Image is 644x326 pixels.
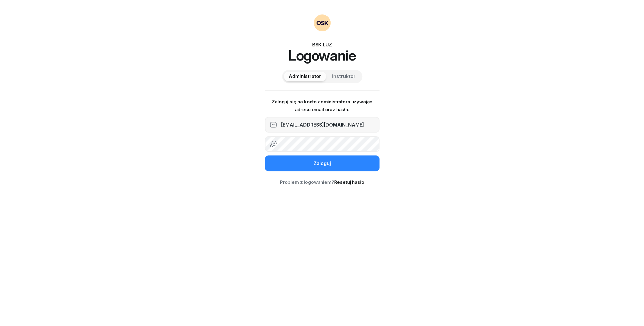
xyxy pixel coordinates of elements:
h1: Logowanie [265,48,379,63]
span: Instruktor [332,73,356,80]
div: Problem z logowaniem? [265,178,379,186]
div: Zaloguj [313,160,331,168]
span: Administrator [289,73,321,80]
button: Zaloguj [265,155,379,171]
div: BSK LUZ [265,41,379,48]
button: Instruktor [327,72,360,81]
button: Administrator [284,72,326,81]
img: OSKAdmin [314,14,331,31]
input: Adres email [265,117,379,133]
a: Resetuj hasło [334,179,364,185]
p: Zaloguj się na konto administratora używając adresu email oraz hasła. [265,98,379,113]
